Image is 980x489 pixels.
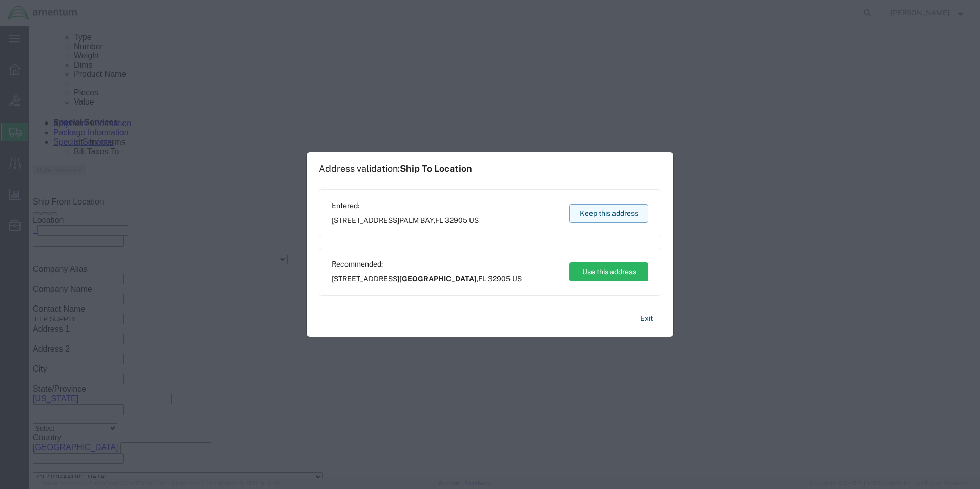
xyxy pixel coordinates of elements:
span: [GEOGRAPHIC_DATA] [399,275,477,283]
span: FL [435,216,443,225]
span: 32905 [445,216,467,225]
button: Exit [632,310,661,328]
span: [STREET_ADDRESS] , [332,274,522,284]
span: US [469,216,479,225]
button: Keep this address [569,204,648,223]
span: Recommended: [332,259,522,270]
span: US [512,275,522,283]
h1: Address validation: [319,163,472,174]
span: Ship To Location [400,163,472,174]
span: 32905 [488,275,511,283]
span: FL [478,275,486,283]
span: PALM BAY [399,216,434,225]
span: [STREET_ADDRESS] , [332,215,479,226]
span: Entered: [332,200,479,211]
button: Use this address [569,262,648,281]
